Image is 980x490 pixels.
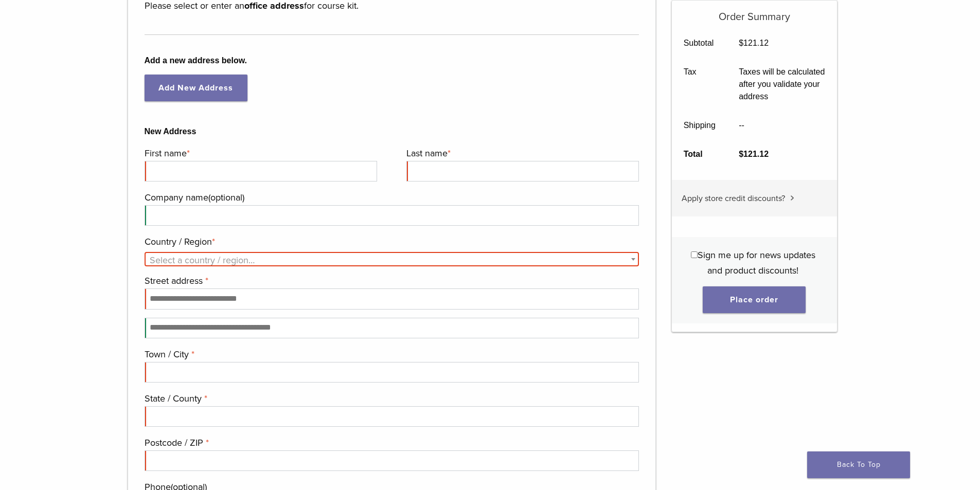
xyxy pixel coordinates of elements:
[145,347,637,362] label: Town / City
[807,451,910,478] a: Back To Top
[150,255,255,266] span: Select a country / region…
[145,391,637,406] label: State / County
[672,140,727,169] th: Total
[739,121,744,130] span: --
[672,111,727,140] th: Shipping
[145,55,639,67] b: Add a new address below.
[145,146,375,161] label: First name
[145,435,637,450] label: Postcode / ZIP
[406,146,636,161] label: Last name
[691,251,698,258] input: Sign me up for news updates and product discounts!
[145,273,637,288] label: Street address
[739,39,769,47] bdi: 121.12
[672,58,727,111] th: Tax
[145,125,639,138] b: New Address
[727,58,837,111] td: Taxes will be calculated after you validate your address
[672,29,727,58] th: Subtotal
[698,249,815,276] span: Sign me up for news updates and product discounts!
[145,190,637,205] label: Company name
[739,150,743,158] span: $
[145,252,639,266] span: Country / Region
[739,39,743,47] span: $
[145,75,247,101] a: Add New Address
[682,193,785,204] span: Apply store credit discounts?
[208,192,244,203] span: (optional)
[145,234,637,249] label: Country / Region
[739,150,769,158] bdi: 121.12
[703,286,806,313] button: Place order
[790,195,794,201] img: caret.svg
[672,1,837,23] h5: Order Summary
